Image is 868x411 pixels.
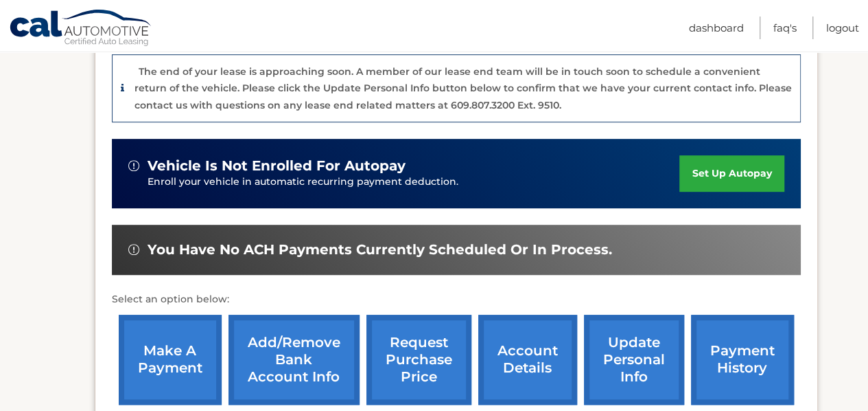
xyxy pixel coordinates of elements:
[691,315,794,405] a: payment history
[679,155,784,192] a: set up autopay
[584,315,684,405] a: update personal info
[134,65,792,111] p: The end of your lease is approaching soon. A member of our lease end team will be in touch soon t...
[112,291,801,308] p: Select an option below:
[148,157,406,175] span: vehicle is not enrolled for autopay
[148,241,612,258] span: You have no ACH payments currently scheduled or in process.
[228,315,360,405] a: Add/Remove bank account info
[478,315,577,405] a: account details
[128,160,139,171] img: alert-white.svg
[689,16,744,39] a: Dashboard
[148,175,680,190] p: Enroll your vehicle in automatic recurring payment deduction.
[826,16,859,39] a: Logout
[366,315,471,405] a: request purchase price
[9,9,153,49] a: Cal Automotive
[773,16,797,39] a: FAQ's
[128,244,139,255] img: alert-white.svg
[119,315,222,405] a: make a payment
